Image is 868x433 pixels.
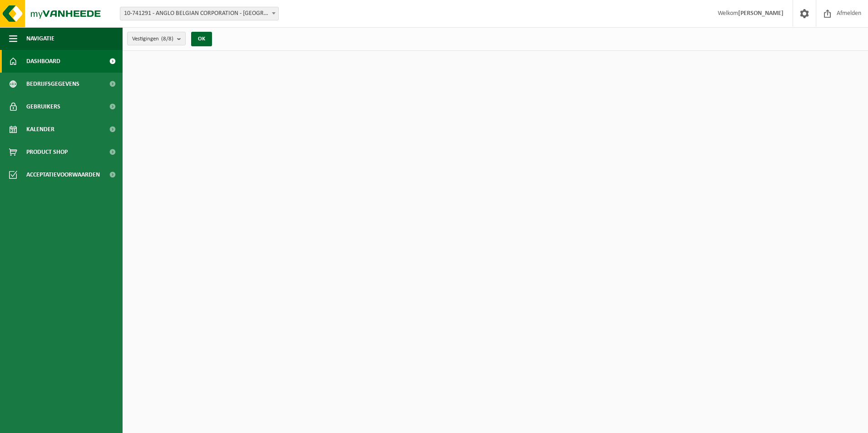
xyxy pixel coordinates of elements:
[606,55,677,74] a: Ophaling aanvragen
[498,55,564,73] h2: Uw afvalstoffen
[26,141,68,163] span: Product Shop
[422,55,492,74] a: Bekijk uw kalender
[132,32,173,46] span: Vestigingen
[127,32,186,45] button: Vestigingen(8/8)
[127,55,248,73] h2: Download nu de Vanheede+ app!
[613,62,661,68] span: Ophaling aanvragen
[769,55,863,74] a: Toon de aangevraagde taken
[26,50,60,73] span: Dashboard
[26,163,100,186] span: Acceptatievoorwaarden
[271,62,291,68] span: Verberg
[429,62,476,68] span: Bekijk uw kalender
[312,55,385,73] h2: Ingeplande taken
[776,62,847,68] span: Toon de aangevraagde taken
[738,10,784,17] strong: [PERSON_NAME]
[26,95,60,118] span: Gebruikers
[120,7,278,20] span: 10-741291 - ANGLO BELGIAN CORPORATION - GENT
[264,55,307,74] button: Verberg
[683,55,765,73] h2: Aangevraagde taken
[26,73,79,95] span: Bedrijfsgegevens
[26,118,54,141] span: Kalender
[161,36,173,42] count: (8/8)
[127,74,308,209] img: Download de VHEPlus App
[26,27,54,50] span: Navigatie
[120,7,279,20] span: 10-741291 - ANGLO BELGIAN CORPORATION - GENT
[191,32,212,46] button: OK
